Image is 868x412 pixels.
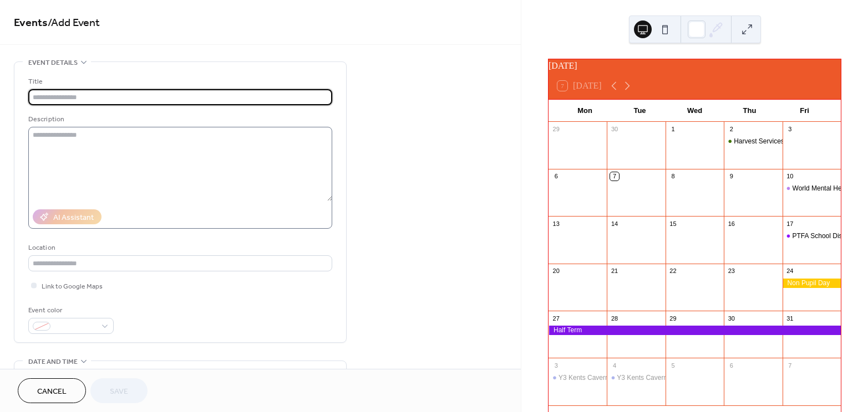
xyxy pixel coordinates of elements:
[786,267,794,275] div: 24
[552,361,560,369] div: 3
[549,59,841,73] div: [DATE]
[727,267,735,275] div: 23
[552,219,560,228] div: 13
[669,125,677,133] div: 1
[669,219,677,228] div: 15
[28,305,111,316] div: Event color
[793,184,866,193] div: World Mental Health Day
[786,172,794,181] div: 10
[552,125,560,133] div: 29
[783,231,841,241] div: PTFA School Discos
[607,373,665,383] div: Y3 Kents Cavern Sycamore/Willow
[28,57,78,69] span: Event details
[786,361,794,369] div: 7
[727,361,735,369] div: 6
[612,100,667,122] div: Tue
[610,314,618,322] div: 28
[557,100,612,122] div: Mon
[734,137,784,146] div: Harvest Services
[727,172,735,181] div: 9
[667,100,722,122] div: Wed
[669,314,677,322] div: 29
[37,386,67,398] span: Cancel
[14,12,48,34] a: Events
[783,279,841,288] div: Non Pupil Day
[727,125,735,133] div: 2
[786,219,794,228] div: 17
[42,281,103,292] span: Link to Google Maps
[786,125,794,133] div: 3
[610,361,618,369] div: 4
[617,373,720,383] div: Y3 Kents Cavern Sycamore/Willow
[18,378,86,403] button: Cancel
[777,100,832,122] div: Fri
[549,326,841,335] div: Half Term
[722,100,777,122] div: Thu
[610,125,618,133] div: 30
[559,373,648,383] div: Y3 Kents Cavern Beech Class
[793,231,853,241] div: PTFA School Discos
[28,114,330,125] div: Description
[610,172,618,181] div: 7
[610,219,618,228] div: 14
[552,314,560,322] div: 27
[28,76,330,87] div: Title
[783,184,841,193] div: World Mental Health Day
[669,361,677,369] div: 5
[552,267,560,275] div: 20
[724,137,782,146] div: Harvest Services
[549,373,607,383] div: Y3 Kents Cavern Beech Class
[28,356,78,368] span: Date and time
[669,267,677,275] div: 22
[669,172,677,181] div: 8
[552,172,560,181] div: 6
[48,12,100,34] span: / Add Event
[610,267,618,275] div: 21
[727,314,735,322] div: 30
[28,242,330,254] div: Location
[786,314,794,322] div: 31
[727,219,735,228] div: 16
